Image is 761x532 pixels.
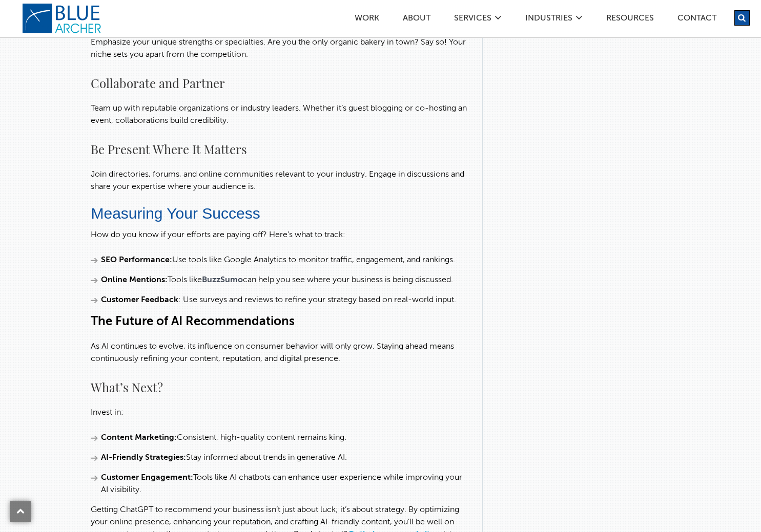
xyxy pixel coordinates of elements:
[91,274,467,286] li: Tools like can help you see where your business is being discussed.
[454,14,492,25] a: SERVICES
[677,14,717,25] a: Contact
[91,378,467,396] h4: What’s Next?
[402,14,431,25] a: ABOUT
[91,407,467,419] p: Invest in:
[91,102,467,127] p: Team up with reputable organizations or industry leaders. Whether it’s guest blogging or co-hosti...
[101,256,172,264] strong: SEO Performance:
[101,296,178,304] strong: Customer Feedback
[101,474,193,482] strong: Customer Engagement:
[202,276,243,284] a: BuzzSumo
[91,254,467,266] li: Use tools like Google Analytics to monitor traffic, engagement, and rankings.
[91,341,467,365] p: As AI continues to evolve, its influence on consumer behavior will only grow. Staying ahead means...
[606,14,654,25] a: Resources
[91,294,467,306] li: : Use surveys and reviews to refine your strategy based on real-world input.
[91,206,467,221] h2: Measuring Your Success
[91,472,467,496] li: Tools like AI chatbots can enhance user experience while improving your AI visibility.
[91,74,467,92] h4: Collaborate and Partner
[91,36,467,61] p: Emphasize your unique strengths or specialties. Are you the only organic bakery in town? Say so! ...
[91,452,467,464] li: Stay informed about trends in generative AI.
[91,432,467,444] li: Consistent, high-quality content remains king.
[22,3,104,34] a: logo
[91,314,467,330] h3: The Future of AI Recommendations
[354,14,380,25] a: Work
[101,454,186,462] strong: AI-Friendly Strategies:
[525,14,573,25] a: Industries
[91,168,467,193] p: Join directories, forums, and online communities relevant to your industry. Engage in discussions...
[101,276,168,284] strong: Online Mentions:
[101,434,177,442] strong: Content Marketing:
[91,229,467,241] p: How do you know if your efforts are paying off? Here’s what to track:
[91,140,467,158] h4: Be Present Where It Matters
